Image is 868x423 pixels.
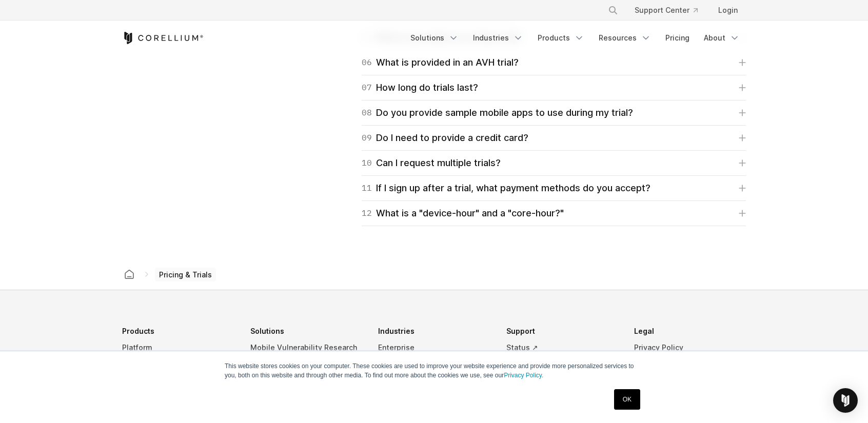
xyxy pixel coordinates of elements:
div: What is provided in an AVH trial? [362,55,519,70]
a: 10Can I request multiple trials? [362,156,746,170]
div: Navigation Menu [404,29,746,47]
a: Solutions [404,29,465,47]
p: This website stores cookies on your computer. These cookies are used to improve your website expe... [225,361,643,380]
a: Pricing [659,29,696,47]
a: Enterprise [378,339,490,356]
a: 08Do you provide sample mobile apps to use during my trial? [362,106,746,120]
span: 12 [362,206,372,220]
div: Do you provide sample mobile apps to use during my trial? [362,106,633,120]
a: Status ↗ [506,339,618,356]
a: 06What is provided in an AVH trial? [362,55,746,70]
a: Products [531,29,590,47]
a: Login [710,1,746,19]
span: 07 [362,80,372,95]
a: Corellium Home [122,32,204,44]
div: If I sign up after a trial, what payment methods do you accept? [362,181,650,195]
span: 10 [362,156,372,170]
span: 08 [362,106,372,120]
a: Privacy Policy. [504,372,543,379]
div: Navigation Menu [596,1,746,19]
a: Corellium home [120,267,139,281]
a: Mobile Vulnerability Research [250,339,362,356]
span: 09 [362,131,372,145]
a: Resources [593,29,657,47]
a: Privacy Policy [634,339,746,356]
span: Pricing & Trials [155,268,216,282]
div: Can I request multiple trials? [362,156,501,170]
a: About [698,29,746,47]
a: Industries [467,29,529,47]
a: Support Center [626,1,706,19]
div: Open Intercom Messenger [833,388,858,413]
a: OK [614,389,640,410]
span: 11 [362,181,372,195]
a: 07How long do trials last? [362,80,746,95]
button: Search [604,1,622,19]
a: 12What is a "device-hour" and a "core-hour?" [362,206,746,220]
a: 09Do I need to provide a credit card? [362,131,746,145]
a: Platform [122,339,234,356]
div: Do I need to provide a credit card? [362,131,528,145]
a: 11If I sign up after a trial, what payment methods do you accept? [362,181,746,195]
div: How long do trials last? [362,80,478,95]
span: 06 [362,55,372,70]
div: What is a "device-hour" and a "core-hour?" [362,206,564,220]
